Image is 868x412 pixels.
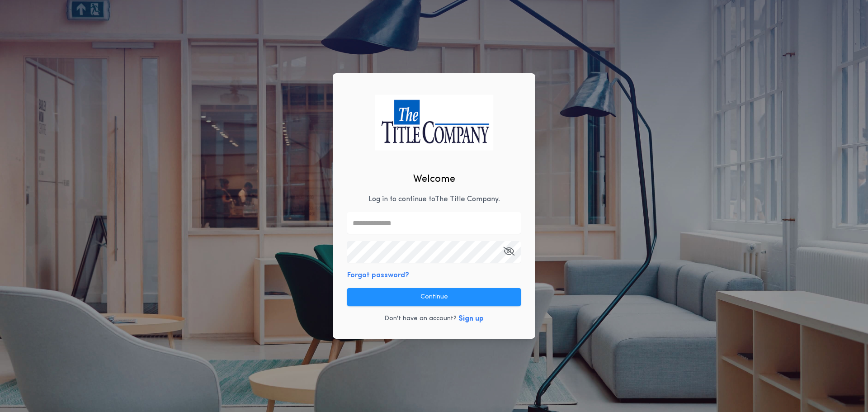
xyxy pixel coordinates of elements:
[413,172,455,187] h2: Welcome
[368,194,500,205] p: Log in to continue to The Title Company .
[458,313,484,324] button: Sign up
[375,95,493,150] img: logo
[347,288,521,306] button: Continue
[347,270,409,281] button: Forgot password?
[384,314,457,323] p: Don't have an account?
